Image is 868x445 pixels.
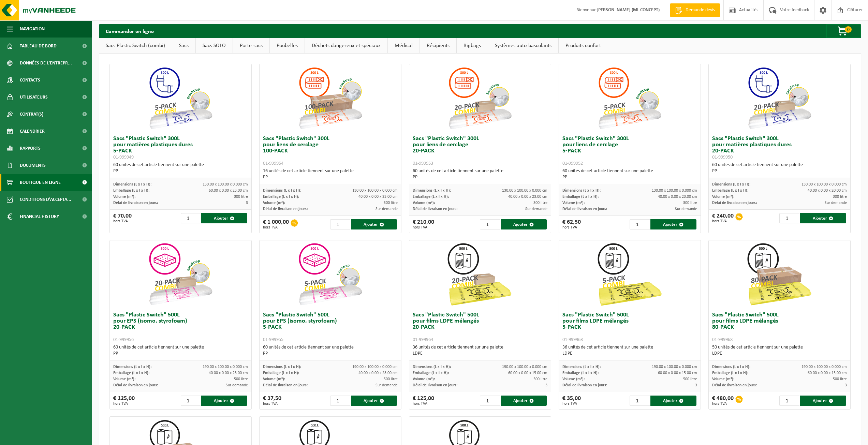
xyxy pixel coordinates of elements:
[562,201,585,205] span: Volume (m³):
[352,365,398,369] span: 190.00 x 100.00 x 0.000 cm
[712,182,750,187] span: Dimensions (L x l x H):
[597,8,660,13] strong: [PERSON_NAME] (ML CONCEPT)
[712,402,734,406] span: hors TVA
[388,38,420,54] a: Médical
[209,189,248,193] span: 60.00 x 0.00 x 23.00 cm
[113,136,248,160] h3: Sacs "Plastic Switch" 300L pour matières plastiques dures 5-PACK
[352,189,398,193] span: 130.00 x 100.00 x 0.000 cm
[712,136,847,160] h3: Sacs "Plastic Switch" 300L pour matières plastiques dures 20-PACK
[413,396,434,406] div: € 125,00
[562,337,583,342] span: 01-999963
[712,189,748,193] span: Emballage (L x l x H):
[446,64,514,132] img: 01-999953
[745,240,813,309] img: 01-999968
[113,182,151,187] span: Dimensions (L x l x H):
[595,64,664,132] img: 01-999952
[172,38,195,54] a: Sacs
[226,383,248,387] span: Sur demande
[562,371,599,375] span: Emballage (L x l x H):
[376,207,398,211] span: Sur demande
[413,168,547,180] div: 60 unités de cet article tiennent sur une palette
[20,191,71,208] span: Conditions d'accepta...
[413,207,457,211] span: Délai de livraison en jours:
[263,189,301,193] span: Dimensions (L x l x H):
[533,377,547,381] span: 500 litre
[263,365,301,369] span: Dimensions (L x l x H):
[808,371,847,375] span: 60.00 x 0.00 x 15.00 cm
[683,377,697,381] span: 500 litre
[562,312,697,343] h3: Sacs "Plastic Switch" 500L pour films LDPE mélangés 5-PACK
[263,161,283,166] span: 01-999954
[712,383,757,387] span: Délai de livraison en jours:
[263,174,398,180] div: PP
[420,38,456,54] a: Récipients
[457,38,488,54] a: Bigbags
[562,396,581,406] div: € 35,00
[270,38,305,54] a: Poubelles
[113,312,248,343] h3: Sacs "Plastic Switch" 500L pour EPS (isomo, styrofoam) 20-PACK
[658,371,697,375] span: 60.00 x 0.00 x 15.00 cm
[413,312,547,343] h3: Sacs "Plastic Switch" 500L pour films LDPE mélangés 20-PACK
[99,38,172,54] a: Sacs Plastic Switch (combi)
[263,312,398,343] h3: Sacs "Plastic Switch" 500L pour EPS (isomo, styrofoam) 5-PACK
[113,213,132,223] div: € 70,00
[233,38,269,54] a: Porte-sacs
[508,371,547,375] span: 60.00 x 0.00 x 15.00 cm
[650,219,696,229] button: Ajouter
[263,201,285,205] span: Volume (m³):
[358,195,398,199] span: 40.00 x 0.00 x 23.00 cm
[296,240,364,309] img: 01-999955
[113,219,132,223] span: hors TVA
[113,195,135,199] span: Volume (m³):
[113,377,135,381] span: Volume (m³):
[779,213,799,223] input: 1
[263,207,308,211] span: Délai de livraison en jours:
[263,337,283,342] span: 01-999955
[413,219,434,229] div: € 210,00
[562,189,601,193] span: Dimensions (L x l x H):
[684,7,717,14] span: Demande devis
[833,195,847,199] span: 300 litre
[146,64,215,132] img: 01-999949
[712,312,847,343] h3: Sacs "Plastic Switch" 500L pour films LDPE mélangés 80-PACK
[413,337,433,342] span: 01-999964
[351,219,397,229] button: Ajouter
[801,365,847,369] span: 190.00 x 100.00 x 0.000 cm
[562,344,697,357] div: 36 unités de cet article tiennent sur une palette
[562,168,697,180] div: 60 unités de cet article tiennent sur une palette
[296,64,364,132] img: 01-999954
[246,201,248,205] span: 3
[146,240,215,309] img: 01-999956
[712,344,847,357] div: 50 unités de cet article tiennent sur une palette
[712,168,847,174] div: PP
[480,219,500,229] input: 1
[650,396,696,406] button: Ajouter
[384,377,398,381] span: 500 litre
[384,201,398,205] span: 300 litre
[833,377,847,381] span: 500 litre
[525,207,547,211] span: Sur demande
[502,189,547,193] span: 130.00 x 100.00 x 0.000 cm
[263,136,398,166] h3: Sacs "Plastic Switch" 300L pour liens de cerclage 100-PACK
[670,3,720,17] a: Demande devis
[562,365,601,369] span: Dimensions (L x l x H):
[413,383,457,387] span: Délai de livraison en jours:
[113,337,134,342] span: 01-999956
[630,396,649,406] input: 1
[413,371,449,375] span: Emballage (L x l x H):
[99,24,161,38] h2: Commander en ligne
[533,201,547,205] span: 300 litre
[263,225,289,229] span: hors TVA
[562,383,607,387] span: Délai de livraison en jours:
[559,38,608,54] a: Produits confort
[413,195,449,199] span: Emballage (L x l x H):
[800,213,846,223] button: Ajouter
[562,174,697,180] div: PP
[113,365,151,369] span: Dimensions (L x l x H):
[113,383,158,387] span: Délai de livraison en jours:
[712,377,734,381] span: Volume (m³):
[413,225,434,229] span: hors TVA
[263,351,398,357] div: PP
[20,174,61,191] span: Boutique en ligne
[20,106,43,123] span: Contrat(s)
